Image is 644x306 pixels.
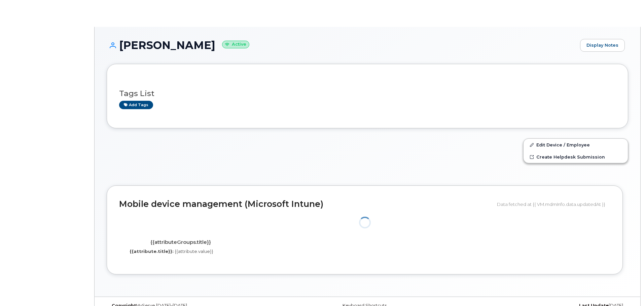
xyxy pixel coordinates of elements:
h3: Tags List [119,89,616,98]
a: Display Notes [580,39,625,52]
h2: Mobile device management (Microsoft Intune) [119,200,492,209]
small: Active [222,41,249,48]
h1: [PERSON_NAME] [107,39,577,51]
h4: {{attributeGroups.title}} [124,239,237,245]
a: Add tags [119,101,153,109]
label: {{attribute.title}}: [130,248,174,255]
a: Edit Device / Employee [524,139,628,151]
div: Data fetched at {{ VM.mdmInfo.data.updatedAt }} [497,198,610,211]
span: {{attribute.value}} [175,249,213,254]
a: Create Helpdesk Submission [524,151,628,163]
